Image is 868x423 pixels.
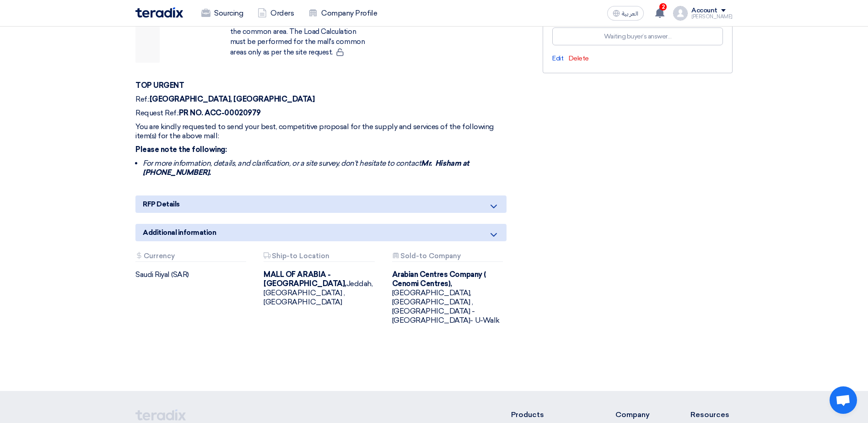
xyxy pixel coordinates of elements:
[691,7,717,15] div: Account
[604,32,672,41] div: Waiting buyer’s answer…
[830,386,857,414] div: Open chat
[607,6,644,21] button: العربية
[673,6,688,21] img: profile_test.png
[143,159,469,177] i: For more information, details, and clarification, or a site survey, don't hesitate to contact
[264,270,346,288] b: MALL OF ARABIA - [GEOGRAPHIC_DATA],
[690,409,733,420] li: Resources
[392,270,486,288] b: Arabian Centres Company ( Cenomi Centres),
[615,409,663,420] li: Company
[135,145,227,154] strong: Please note the following:
[511,409,588,420] li: Products
[659,3,667,11] span: 2
[194,3,250,23] a: Sourcing
[622,11,638,17] span: العربية
[691,14,733,19] div: [PERSON_NAME]
[143,228,216,238] span: Additional information
[392,270,507,325] div: [GEOGRAPHIC_DATA], [GEOGRAPHIC_DATA] ,[GEOGRAPHIC_DATA] - [GEOGRAPHIC_DATA]- U-Walk
[143,159,469,177] strong: Mr. Hisham at [PHONE_NUMBER].
[135,95,507,104] p: Ref.:
[569,54,589,62] span: Delete
[135,270,250,279] div: Saudi Riyal (SAR)
[135,108,507,118] p: Request Ref.:
[264,252,374,262] div: Ship-to Location
[179,108,261,117] strong: PR NO. ACC-00020979
[150,95,315,103] strong: [GEOGRAPHIC_DATA], [GEOGRAPHIC_DATA]
[250,3,301,23] a: Orders
[135,81,184,90] strong: TOP URGENT
[135,122,507,141] p: You are kindly requested to send your best, competitive proposal for the supply and services of t...
[264,270,378,307] div: Jeddah, [GEOGRAPHIC_DATA] ,[GEOGRAPHIC_DATA]
[143,199,180,209] span: RFP Details
[135,7,183,18] img: Teradix logo
[392,252,503,262] div: Sold-to Company
[301,3,384,23] a: Company Profile
[552,54,563,62] span: Edit
[135,252,246,262] div: Currency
